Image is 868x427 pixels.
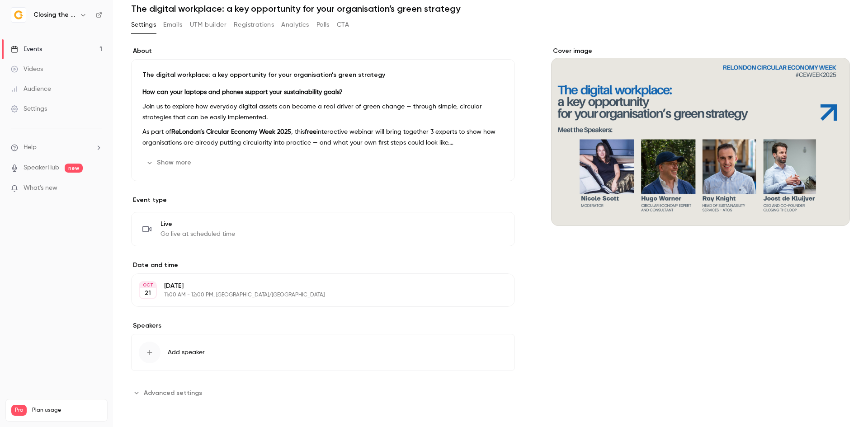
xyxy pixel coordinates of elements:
[91,184,102,192] iframe: Noticeable Trigger
[131,196,515,205] p: Event type
[171,129,291,135] strong: ReLondon’s Circular Economy Week 2025
[142,155,197,170] button: Show more
[131,385,208,400] button: Advanced settings
[32,407,102,414] span: Plan usage
[131,261,515,270] label: Date and time
[281,18,309,32] button: Analytics
[11,65,43,74] div: Videos
[140,282,156,288] div: OCT
[131,334,515,371] button: Add speaker
[145,289,151,298] p: 21
[11,405,27,416] span: Pro
[337,18,349,32] button: CTA
[131,3,850,14] h1: The digital workplace: a key opportunity for your organisation’s green strategy
[11,143,102,152] li: help-dropdown-opener
[11,8,26,22] img: Closing the Loop
[551,47,850,226] section: Cover image
[163,18,182,32] button: Emails
[164,282,467,291] p: [DATE]
[131,321,515,330] label: Speakers
[142,70,504,80] p: The digital workplace: a key opportunity for your organisation’s green strategy
[144,388,202,398] span: Advanced settings
[131,385,515,400] section: Advanced settings
[142,127,504,148] p: As part of , this interactive webinar will bring together 3 experts to show how organisations are...
[65,164,83,173] span: new
[160,230,235,239] span: Go live at scheduled time
[168,348,205,357] span: Add speaker
[316,18,330,32] button: Polls
[551,47,850,56] label: Cover image
[33,10,76,19] h6: Closing the Loop
[190,18,226,32] button: UTM builder
[234,18,274,32] button: Registrations
[24,143,37,152] span: Help
[11,45,42,54] div: Events
[24,163,59,173] a: SpeakerHub
[24,183,57,193] span: What's new
[160,220,235,229] span: Live
[164,291,467,299] p: 11:00 AM - 12:00 PM, [GEOGRAPHIC_DATA]/[GEOGRAPHIC_DATA]
[142,89,343,95] strong: How can your laptops and phones support your sustainability goals?
[131,47,515,56] label: About
[131,18,156,32] button: Settings
[11,84,51,94] div: Audience
[305,129,316,135] strong: free
[11,104,47,113] div: Settings
[142,101,504,123] p: Join us to explore how everyday digital assets can become a real driver of green change — through...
